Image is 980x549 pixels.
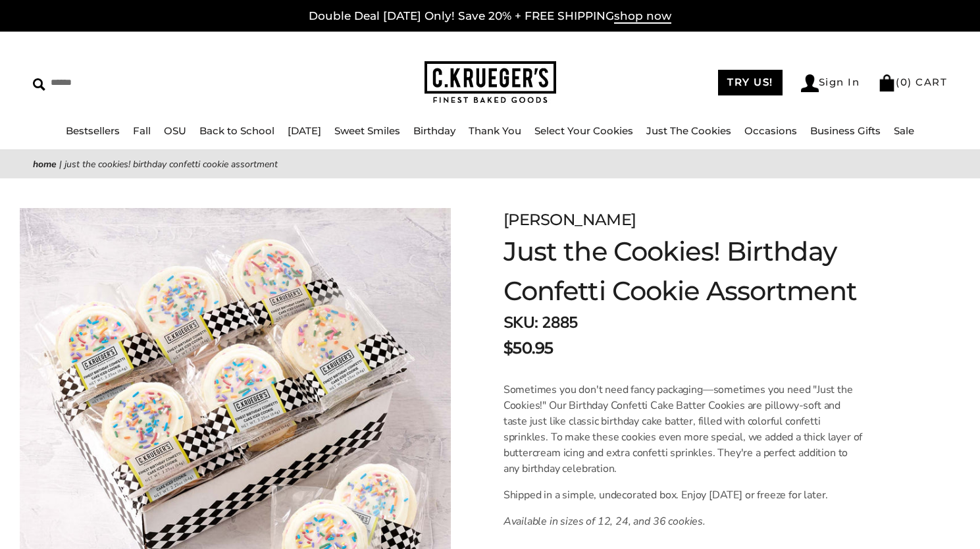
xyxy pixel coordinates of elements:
[413,124,455,137] a: Birthday
[900,76,908,88] span: 0
[718,70,783,95] a: TRY US!
[503,487,864,503] p: Shipped in a simple, undecorated box. Enjoy [DATE] or freeze for later.
[33,72,249,93] input: Search
[810,124,881,137] a: Business Gifts
[503,382,864,477] p: Sometimes you don't need fancy packaging—sometimes you need "Just the Cookies!" Our Birthday Conf...
[59,158,62,170] span: |
[894,124,914,137] a: Sale
[199,124,274,137] a: Back to School
[33,78,45,91] img: Search
[801,74,819,92] img: Account
[542,312,577,333] span: 2885
[33,157,947,172] nav: breadcrumbs
[469,124,521,137] a: Thank You
[64,158,278,170] span: Just the Cookies! Birthday Confetti Cookie Assortment
[503,312,538,333] strong: SKU:
[801,74,860,92] a: Sign In
[503,336,554,360] span: $50.95
[744,124,797,137] a: Occasions
[33,158,57,170] a: Home
[334,124,400,137] a: Sweet Smiles
[66,124,120,137] a: Bestsellers
[288,124,321,137] a: [DATE]
[164,124,186,137] a: OSU
[503,208,914,232] div: [PERSON_NAME]
[133,124,151,137] a: Fall
[503,514,706,529] em: Available in sizes of 12, 24, and 36 cookies.
[614,9,671,24] span: shop now
[646,124,731,137] a: Just The Cookies
[425,61,556,104] img: C.KRUEGER'S
[309,9,671,24] a: Double Deal [DATE] Only! Save 20% + FREE SHIPPINGshop now
[503,232,914,311] h1: Just the Cookies! Birthday Confetti Cookie Assortment
[534,124,633,137] a: Select Your Cookies
[878,76,947,88] a: (0) CART
[878,74,896,91] img: Bag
